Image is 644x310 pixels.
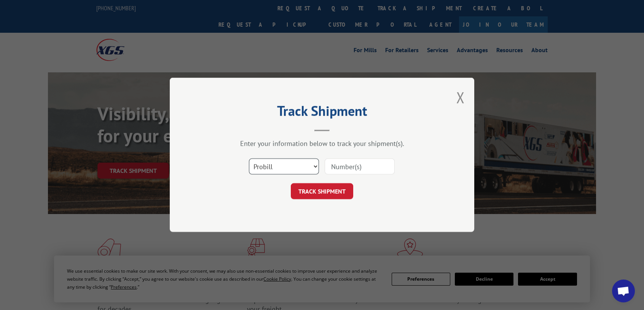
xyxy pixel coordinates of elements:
[208,105,436,120] h2: Track Shipment
[291,184,353,200] button: TRACK SHIPMENT
[208,139,436,148] div: Enter your information below to track your shipment(s).
[325,159,395,175] input: Number(s)
[612,280,635,302] div: Open chat
[456,87,465,107] button: Close modal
